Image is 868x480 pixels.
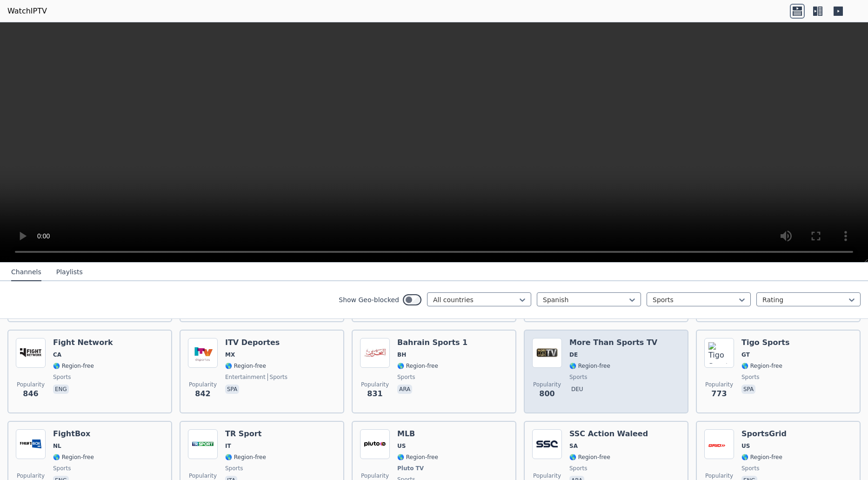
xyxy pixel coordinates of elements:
[17,472,45,480] span: Popularity
[53,385,69,394] p: eng
[53,465,71,472] span: sports
[741,362,782,370] span: 🌎 Region-free
[16,429,46,459] img: FightBox
[397,465,424,472] span: Pluto TV
[397,385,412,394] p: ara
[741,465,759,472] span: sports
[17,381,45,388] span: Popularity
[53,338,113,347] h6: Fight Network
[397,442,406,450] span: US
[741,453,782,461] span: 🌎 Region-free
[195,388,210,399] span: 842
[397,338,467,347] h6: Bahrain Sports 1
[225,442,231,450] span: IT
[533,381,561,388] span: Popularity
[569,362,610,370] span: 🌎 Region-free
[569,465,587,472] span: sports
[569,453,610,461] span: 🌎 Region-free
[53,429,94,439] h6: FightBox
[53,351,61,358] span: CA
[225,429,266,439] h6: TR Sport
[225,338,287,347] h6: ITV Deportes
[397,373,415,381] span: sports
[188,429,218,459] img: TR Sport
[225,465,243,472] span: sports
[53,373,71,381] span: sports
[569,385,585,394] p: deu
[705,381,733,388] span: Popularity
[397,351,406,358] span: BH
[741,385,755,394] p: spa
[367,388,382,399] span: 831
[361,472,389,480] span: Popularity
[704,338,734,368] img: Tigo Sports
[53,362,94,370] span: 🌎 Region-free
[741,429,787,439] h6: SportsGrid
[741,338,789,347] h6: Tigo Sports
[360,338,390,368] img: Bahrain Sports 1
[360,429,390,459] img: MLB
[741,442,750,450] span: US
[361,381,389,388] span: Popularity
[56,264,83,281] button: Playlists
[741,373,759,381] span: sports
[189,381,217,388] span: Popularity
[705,472,733,480] span: Popularity
[741,351,750,358] span: GT
[11,264,41,281] button: Channels
[189,472,217,480] span: Popularity
[53,453,94,461] span: 🌎 Region-free
[397,453,438,461] span: 🌎 Region-free
[225,351,235,358] span: MX
[397,429,438,439] h6: MLB
[569,351,578,358] span: DE
[23,388,38,399] span: 846
[16,338,46,368] img: Fight Network
[569,429,648,439] h6: SSC Action Waleed
[532,338,562,368] img: More Than Sports TV
[569,373,587,381] span: sports
[711,388,727,399] span: 773
[533,472,561,480] span: Popularity
[188,338,218,368] img: ITV Deportes
[267,373,287,381] span: sports
[53,442,61,450] span: NL
[225,373,266,381] span: entertainment
[539,388,554,399] span: 800
[7,6,47,17] a: WatchIPTV
[225,385,239,394] p: spa
[704,429,734,459] img: SportsGrid
[569,338,657,347] h6: More Than Sports TV
[225,453,266,461] span: 🌎 Region-free
[569,442,578,450] span: SA
[532,429,562,459] img: SSC Action Waleed
[339,295,399,304] label: Show Geo-blocked
[225,362,266,370] span: 🌎 Region-free
[397,362,438,370] span: 🌎 Region-free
